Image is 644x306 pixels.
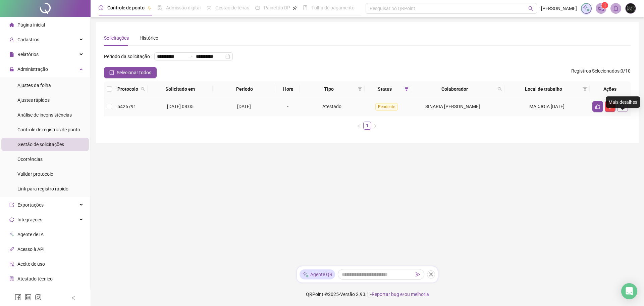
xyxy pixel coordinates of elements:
li: 1 [363,122,371,130]
span: Atestado [322,104,341,109]
span: facebook [15,294,21,301]
span: search [141,87,145,91]
div: Ações [592,85,628,93]
span: [PERSON_NAME] [541,5,577,12]
span: Relatórios [17,52,39,57]
span: Gestão de férias [215,5,249,10]
span: lock [9,67,14,72]
span: filter [403,84,410,94]
button: left [355,122,363,130]
span: Ajustes rápidos [17,97,50,103]
span: Local de trabalho [507,85,580,93]
span: Admissão digital [166,5,201,10]
span: Reportar bug e/ou melhoria [372,292,429,297]
span: 5426791 [117,104,136,109]
button: right [371,122,379,130]
button: Selecionar todos [104,67,157,78]
span: Link para registro rápido [17,186,68,191]
span: Validar protocolo [17,171,53,177]
span: filter [357,84,363,94]
th: Solicitado em [148,81,213,97]
span: close [429,272,433,277]
span: search [528,6,533,11]
label: Período da solicitação [104,51,154,62]
img: sparkle-icon.fc2bf0ac1784a2077858766a79e2daf3.svg [302,271,309,278]
span: api [9,247,14,252]
span: book [303,5,308,10]
a: 1 [364,122,371,129]
span: check-square [109,70,114,75]
span: filter [358,87,362,91]
span: Cadastros [17,37,39,42]
span: Administração [17,67,48,72]
span: Ajustes da folha [17,83,51,88]
span: Registros Selecionados [571,68,620,74]
span: Acesso à API [17,247,45,252]
span: Ocorrências [17,157,43,162]
span: filter [582,84,588,94]
span: send [416,272,420,277]
li: Página anterior [355,122,363,130]
span: search [140,84,146,94]
span: Versão [340,292,355,297]
span: Exportações [17,202,44,208]
span: Colaborador [414,85,495,93]
span: file [9,52,14,57]
span: instagram [35,294,42,301]
span: Controle de registros de ponto [17,127,80,132]
span: sun [207,5,211,10]
span: to [188,54,193,59]
span: Tipo [303,85,355,93]
span: 1 [604,3,606,8]
span: linkedin [25,294,32,301]
span: swap-right [188,54,193,59]
span: Análise de inconsistências [17,112,72,118]
span: notification [598,5,604,11]
div: Agente QR [300,269,335,279]
span: left [357,124,361,128]
span: pushpin [293,6,297,10]
span: solution [9,276,14,281]
th: Hora [276,81,300,97]
span: Aceite de uso [17,261,45,267]
span: user-add [9,37,14,42]
span: Agente de IA [17,232,44,237]
span: [DATE] [237,104,251,109]
span: Protocolo [117,85,138,93]
span: home [9,23,14,27]
td: MADJOIA [DATE] [504,97,590,116]
span: dashboard [255,5,260,10]
span: file-done [157,5,162,10]
span: - [287,104,288,109]
span: clock-circle [99,5,103,10]
span: Pendente [375,103,398,111]
span: sync [9,217,14,222]
span: filter [405,87,409,91]
span: Painel do DP [264,5,290,10]
span: right [373,124,377,128]
span: Página inicial [17,22,45,28]
span: like [595,104,600,109]
img: 6322 [626,3,636,13]
span: audit [9,262,14,266]
li: Próxima página [371,122,379,130]
span: pushpin [147,6,151,10]
span: Gestão de solicitações [17,142,64,147]
footer: QRPoint © 2025 - 2.93.1 - [91,282,644,306]
span: Integrações [17,217,42,222]
sup: 1 [601,2,608,9]
span: search [498,87,502,91]
span: SINARIA [PERSON_NAME] [425,104,480,109]
span: Controle de ponto [107,5,145,10]
span: : 0 / 10 [571,67,631,78]
div: Solicitações [104,34,129,42]
span: search [496,84,503,94]
span: Folha de pagamento [312,5,355,10]
th: Período [213,81,276,97]
div: Histórico [140,34,158,42]
div: Mais detalhes [606,96,640,108]
div: Open Intercom Messenger [621,283,637,299]
span: Status [367,85,402,93]
span: [DATE] 08:05 [167,104,194,109]
span: Selecionar todos [117,69,151,76]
